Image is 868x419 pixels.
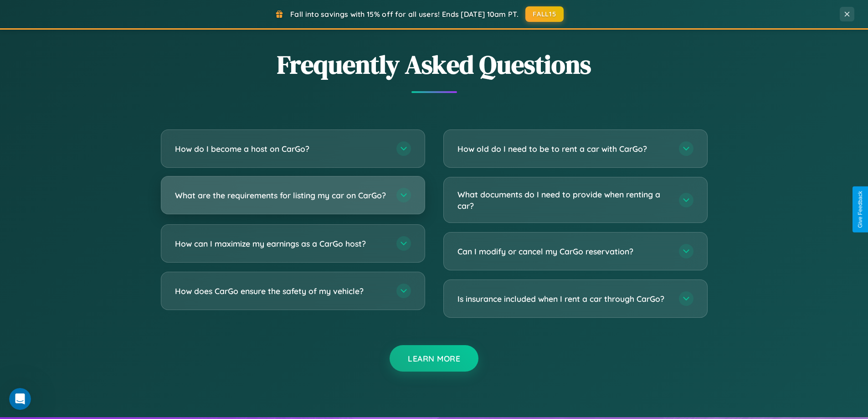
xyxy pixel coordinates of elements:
h3: How old do I need to be to rent a car with CarGo? [457,143,670,155]
span: Fall into savings with 15% off for all users! Ends [DATE] 10am PT. [290,10,519,19]
h3: How does CarGo ensure the safety of my vehicle? [175,285,387,297]
iframe: Intercom live chat [9,388,31,410]
h3: How do I become a host on CarGo? [175,143,387,155]
h2: Frequently Asked Questions [161,47,708,82]
button: Learn More [390,345,478,372]
h3: What are the requirements for listing my car on CarGo? [175,190,387,201]
button: FALL15 [525,6,564,22]
h3: Is insurance included when I rent a car through CarGo? [457,293,670,305]
h3: What documents do I need to provide when renting a car? [457,189,670,211]
h3: How can I maximize my earnings as a CarGo host? [175,238,387,249]
div: Give Feedback [857,191,863,228]
h3: Can I modify or cancel my CarGo reservation? [457,246,670,257]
